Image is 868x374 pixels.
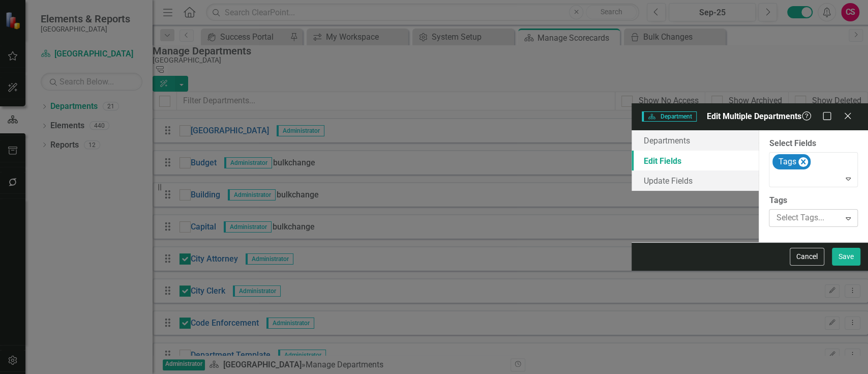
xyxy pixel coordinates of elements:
[769,195,858,207] label: Tags
[769,138,858,150] label: Select Fields
[798,157,808,167] div: Remove Tags
[642,111,696,122] span: Department
[707,111,801,121] span: Edit Multiple Departments
[632,130,759,151] a: Departments
[632,170,759,191] a: Update Fields
[832,248,860,266] button: Save
[632,151,759,171] a: Edit Fields
[790,248,824,266] button: Cancel
[775,155,797,169] div: Tags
